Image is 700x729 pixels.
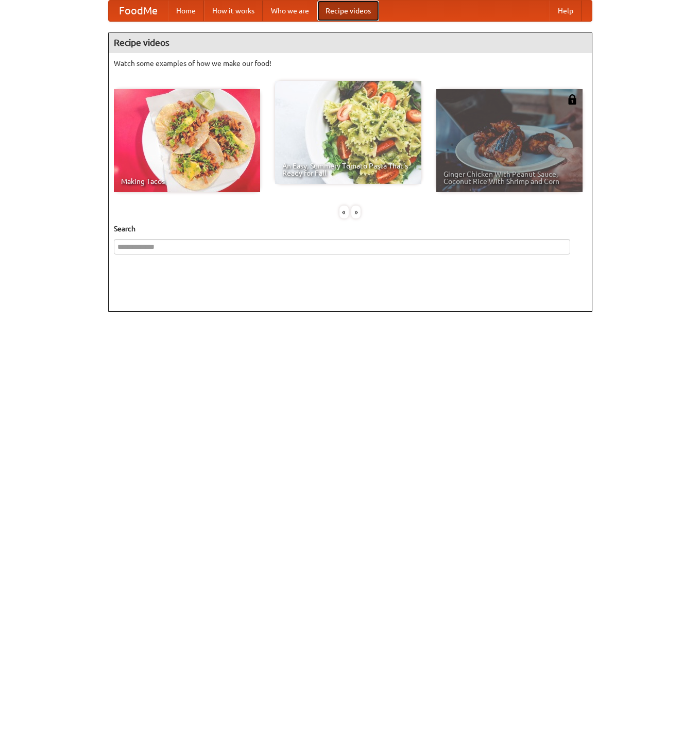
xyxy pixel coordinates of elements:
span: Making Tacos [121,178,253,185]
a: An Easy, Summery Tomato Pasta That's Ready for Fall [275,81,421,184]
span: An Easy, Summery Tomato Pasta That's Ready for Fall [282,162,414,177]
div: « [339,206,349,218]
img: 483408.png [567,94,577,105]
a: Recipe videos [317,1,379,21]
p: Watch some examples of how we make our food! [114,58,587,69]
a: FoodMe [109,1,168,21]
div: » [351,206,361,218]
a: Home [168,1,204,21]
a: Making Tacos [114,89,260,192]
a: Who we are [263,1,317,21]
a: How it works [204,1,263,21]
h4: Recipe videos [109,32,592,53]
a: Help [550,1,582,21]
h5: Search [114,224,587,234]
